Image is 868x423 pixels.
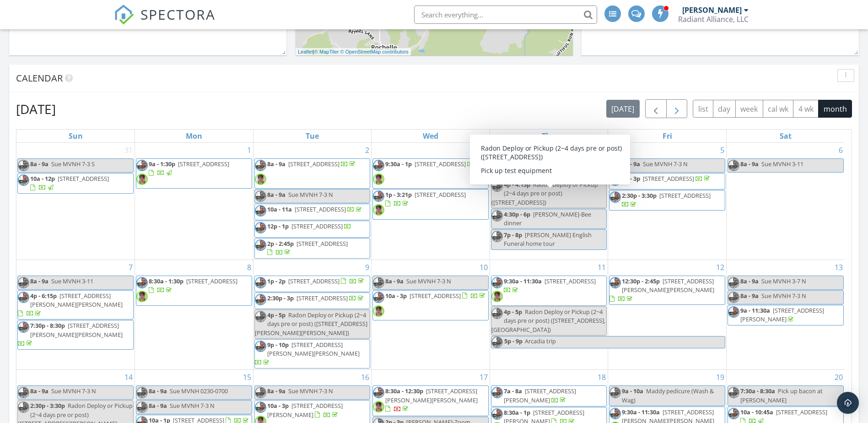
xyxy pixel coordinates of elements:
span: 10a - 12p [30,174,55,183]
img: img_9481.jpg [491,210,503,222]
span: 8a - 9a [30,160,49,168]
span: 10a - 3p [385,292,407,300]
a: 1p - 3:21p [STREET_ADDRESS] [385,190,466,207]
div: Radiant Alliance, LLC [678,15,749,24]
a: Thursday [540,130,558,142]
img: img_9481.jpg [255,387,266,398]
span: 4p - 5p [504,308,522,316]
span: [STREET_ADDRESS][PERSON_NAME] [504,387,576,404]
span: 12:30p - 2:45p [622,277,660,285]
a: 2:30p - 3:30p [STREET_ADDRESS] [609,190,725,211]
img: deckermatt.jpg [373,174,384,185]
div: Open Intercom Messenger [837,392,859,414]
td: Go to September 1, 2025 [135,143,253,260]
img: img_9481.jpg [728,160,739,171]
span: 4p - 6:15p [30,292,57,300]
span: 9a - 10a [622,387,643,395]
span: [STREET_ADDRESS] [415,160,466,168]
a: Go to September 1, 2025 [245,143,253,157]
a: 9p - 10p [STREET_ADDRESS][PERSON_NAME][PERSON_NAME] [254,339,371,369]
span: [STREET_ADDRESS][PERSON_NAME][PERSON_NAME] [30,292,123,309]
img: img_9481.jpg [373,190,384,202]
span: 1p - 2p [267,277,286,285]
img: img_9481.jpg [18,160,29,171]
img: img_9481.jpg [491,336,503,348]
a: 2p - 2:45p [STREET_ADDRESS] [254,238,371,259]
span: [STREET_ADDRESS] [295,205,346,213]
a: Go to September 6, 2025 [837,143,845,157]
span: Sue MVNH 3-11 [51,277,93,285]
a: 9:30a - 1p [STREET_ADDRESS] [372,158,489,189]
a: 10a - 12p [STREET_ADDRESS] [17,173,134,194]
span: [STREET_ADDRESS] [415,190,466,199]
a: 2p - 3p [STREET_ADDRESS] [622,174,712,183]
span: Sue MVNH 0230-0700 [170,387,228,395]
td: Go to September 8, 2025 [135,260,253,369]
span: 9a - 1:30p [149,160,175,168]
img: img_9481.jpg [728,277,739,288]
a: Go to September 16, 2025 [359,370,371,385]
a: 8:30a - 12:30p [STREET_ADDRESS][PERSON_NAME][PERSON_NAME] [385,387,478,412]
span: 8:30a - 12:30p [385,387,423,395]
span: [STREET_ADDRESS][PERSON_NAME] [267,401,343,418]
span: 8a - 9a [740,292,759,300]
td: Go to September 12, 2025 [608,260,727,369]
td: Go to September 11, 2025 [490,260,608,369]
img: img_9481.jpg [136,160,148,171]
button: Next month [666,99,688,118]
a: 8:30a - 1:30p [STREET_ADDRESS] [136,276,252,306]
img: img_9481.jpg [728,306,739,318]
a: 9a - 11:30a [STREET_ADDRESS][PERSON_NAME] [740,306,824,323]
span: 8a - 9a [385,277,404,285]
td: Go to September 13, 2025 [726,260,845,369]
span: SPECTORA [140,5,216,24]
a: Monday [184,130,204,142]
img: img_9481.jpg [255,190,266,202]
span: 4p - 5p [267,311,286,319]
span: 8a - 9a [267,387,286,395]
span: 2:30p - 3:30p [30,401,65,410]
span: Radon Deploy or Pickup (2~4 days pre or post) ([STREET_ADDRESS][PERSON_NAME][PERSON_NAME]) [255,311,367,336]
button: list [693,100,713,118]
span: [STREET_ADDRESS][PERSON_NAME] [740,306,824,323]
img: img_9481.jpg [373,292,384,303]
span: 2p - 3p [622,174,640,183]
img: deckermatt.jpg [136,291,148,302]
span: 8a - 9a [622,160,640,168]
span: Maddy pedicure (Wash & Wag) [622,387,714,404]
img: deckermatt.jpg [255,174,266,185]
span: 1p - 3:21p [385,190,412,199]
img: img_9481.jpg [18,387,29,398]
img: img_9481.jpg [373,387,384,398]
a: Go to September 17, 2025 [478,370,490,385]
button: day [713,100,736,118]
a: Friday [661,130,674,142]
span: [STREET_ADDRESS] [58,174,109,183]
a: Saturday [778,130,793,142]
img: img_9481.jpg [609,174,621,186]
img: img_9481.jpg [136,401,148,413]
a: Go to August 31, 2025 [123,143,135,157]
img: img_9481.jpg [255,311,266,322]
span: 10a - 3p [267,401,289,410]
h2: [DATE] [16,100,56,118]
a: © MapTiler [314,49,339,54]
img: img_9481.jpg [491,387,503,398]
button: 4 wk [793,100,819,118]
td: Go to September 3, 2025 [372,143,490,260]
span: 2:30p - 3p [267,294,294,302]
span: [STREET_ADDRESS] [545,277,596,285]
img: deckermatt.jpg [491,291,503,302]
img: img_9481.jpg [255,401,266,413]
button: month [818,100,852,118]
span: 12p - 1p [267,222,289,230]
a: 8a - 9a [STREET_ADDRESS] [267,160,357,168]
a: SPECTORA [114,12,216,32]
a: 10a - 3p [STREET_ADDRESS] [372,290,489,320]
a: Go to September 13, 2025 [833,260,845,275]
img: img_9481.jpg [728,292,739,303]
span: [STREET_ADDRESS] [643,174,694,183]
a: 2:30p - 3p [STREET_ADDRESS] [254,293,371,309]
a: 9p - 10p [STREET_ADDRESS][PERSON_NAME][PERSON_NAME] [255,341,360,366]
div: | [296,48,411,56]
